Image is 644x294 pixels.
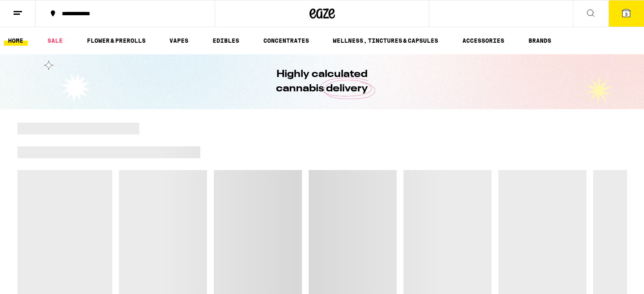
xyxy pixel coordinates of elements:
[43,36,67,46] a: SALE
[625,11,627,16] span: 3
[608,0,644,27] button: 3
[458,36,509,46] a: ACCESSORIES
[329,36,442,46] a: WELLNESS, TINCTURES & CAPSULES
[524,36,556,46] button: BRANDS
[259,36,313,46] a: CONCENTRATES
[83,36,150,46] a: FLOWER & PREROLLS
[208,36,243,46] a: EDIBLES
[165,36,193,46] a: VAPES
[252,67,392,96] h1: Highly calculated cannabis delivery
[4,36,28,46] a: HOME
